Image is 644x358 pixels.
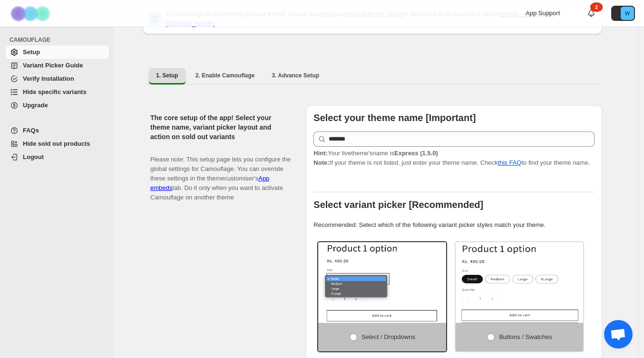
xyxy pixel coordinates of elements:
[6,46,109,59] a: Setup
[313,159,329,166] strong: Note:
[313,113,476,123] b: Select your theme name [Important]
[604,320,633,349] div: Open chat
[586,9,596,18] a: 2
[8,0,55,27] img: Camouflage
[621,7,634,20] span: Avatar with initials W
[150,113,291,141] h2: The core setup of the app! Select your theme name, variant picker layout and action on sold out v...
[6,124,109,137] a: FAQs
[313,150,328,157] strong: Hint:
[394,150,438,157] strong: Express (1.5.0)
[313,220,595,230] p: Recommended: Select which of the following variant picker styles match your theme.
[23,48,40,56] span: Setup
[6,59,109,72] a: Variant Picker Guide
[361,333,415,340] span: Select / Dropdowns
[150,145,291,202] p: Please note: This setup page lets you configure the global settings for Camouflage. You can overr...
[6,99,109,112] a: Upgrade
[590,2,603,12] div: 2
[611,6,635,21] button: Avatar with initials W
[10,36,109,44] span: CAMOUFLAGE
[272,72,319,79] span: 3. Advance Setup
[23,88,87,95] span: Hide specific variants
[313,199,483,210] b: Select variant picker [Recommended]
[23,140,90,147] span: Hide sold out products
[625,10,630,16] text: W
[23,102,48,109] span: Upgrade
[318,242,446,323] img: Select / Dropdowns
[6,137,109,151] a: Hide sold out products
[23,62,83,69] span: Variant Picker Guide
[456,242,584,323] img: Buttons / Swatches
[313,149,595,168] p: If your theme is not listed, just enter your theme name. Check to find your theme name.
[6,72,109,85] a: Verify Installation
[526,9,560,17] span: App Support
[6,85,109,99] a: Hide specific variants
[313,150,438,157] span: Your live theme's name is
[23,153,44,160] span: Logout
[498,159,522,166] a: this FAQ
[6,151,109,164] a: Logout
[499,333,552,340] span: Buttons / Swatches
[23,127,39,134] span: FAQs
[156,72,178,79] span: 1. Setup
[23,75,74,82] span: Verify Installation
[195,72,255,79] span: 2. Enable Camouflage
